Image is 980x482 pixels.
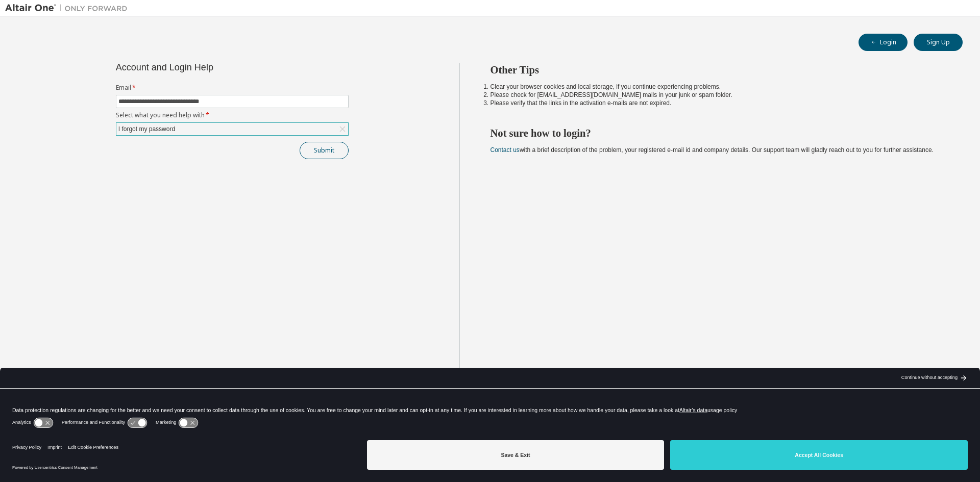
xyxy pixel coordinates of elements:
button: Sign Up [914,34,963,51]
h2: Not sure how to login? [491,126,945,140]
h2: Other Tips [491,63,945,77]
li: Please verify that the links in the activation e-mails are not expired. [491,99,945,107]
li: Clear your browser cookies and local storage, if you continue experiencing problems. [491,83,945,91]
img: Altair One [5,3,133,13]
li: Please check for [EMAIL_ADDRESS][DOMAIN_NAME] mails in your junk or spam folder. [491,91,945,99]
div: I forgot my password [117,123,177,135]
button: Submit [300,142,349,159]
label: Email [116,84,349,92]
div: Account and Login Help [116,63,302,71]
button: Login [859,34,908,51]
div: I forgot my password [116,123,348,135]
span: with a brief description of the problem, your registered e-mail id and company details. Our suppo... [491,146,934,154]
label: Select what you need help with [116,111,349,119]
a: Contact us [491,146,520,154]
